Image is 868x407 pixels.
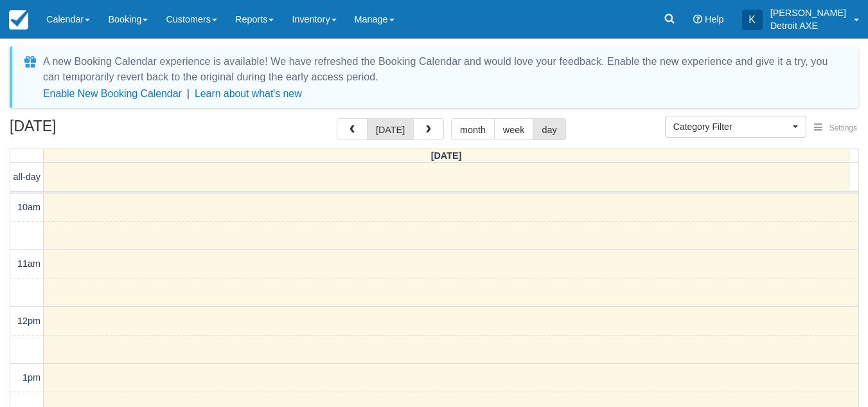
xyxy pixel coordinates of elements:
[367,118,414,140] button: [DATE]
[10,118,172,142] h2: [DATE]
[17,202,40,212] span: 10am
[17,316,40,326] span: 12pm
[9,10,28,30] img: checkfront-main-nav-mini-logo.png
[451,118,495,140] button: month
[494,118,534,140] button: week
[195,88,302,99] a: Learn about what's new
[43,54,843,85] div: A new Booking Calendar experience is available! We have refreshed the Booking Calendar and would ...
[673,120,790,133] span: Category Filter
[187,88,190,99] span: |
[770,19,846,32] p: Detroit AXE
[22,372,40,383] span: 1pm
[17,258,40,269] span: 11am
[829,123,857,132] span: Settings
[742,10,763,30] div: K
[13,172,40,182] span: all-day
[43,87,182,100] button: Enable New Booking Calendar
[705,14,724,24] span: Help
[665,116,806,138] button: Category Filter
[806,119,865,138] button: Settings
[533,118,565,140] button: day
[431,150,462,161] span: [DATE]
[770,6,846,19] p: [PERSON_NAME]
[693,15,702,24] i: Help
